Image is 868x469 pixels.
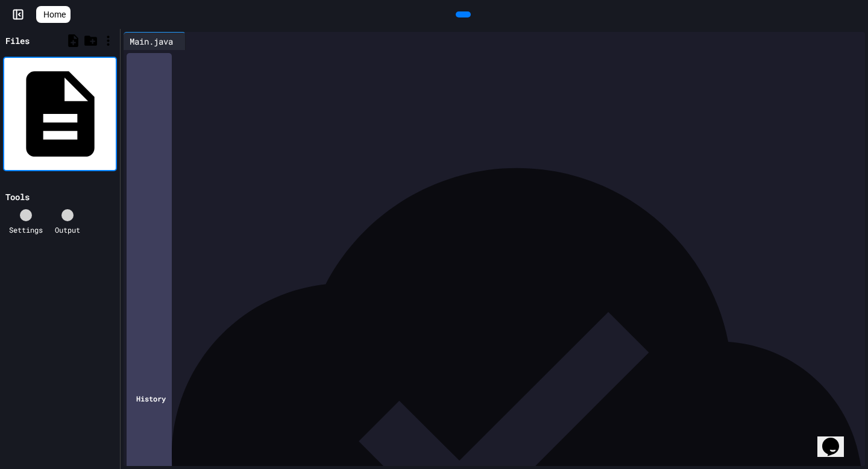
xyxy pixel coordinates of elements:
div: Main.java [124,32,186,50]
div: Tools [5,190,30,203]
span: Home [43,8,66,20]
div: Settings [9,224,43,235]
div: Files [5,34,30,47]
div: Main.java [124,35,179,48]
div: Output [55,224,80,235]
iframe: chat widget [817,421,856,457]
a: Home [36,6,71,23]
